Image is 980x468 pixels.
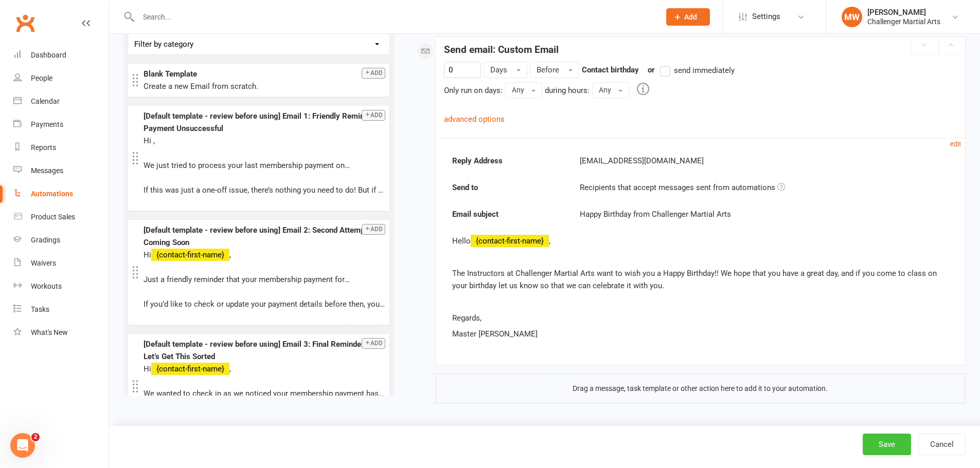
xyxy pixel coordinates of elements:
[144,184,385,196] p: If this was just a one-off issue, there’s nothing you need to do! But if you’d like to check or u...
[98,84,127,95] div: • [DATE]
[12,10,38,36] a: Clubworx
[452,267,949,292] p: The Instructors at Challenger Martial Arts want to wish you a Happy Birthday!! We hope that you h...
[12,226,32,247] img: Profile image for Emily
[452,235,949,247] p: Hello ,
[444,84,503,97] div: Only run on days:
[867,8,940,17] div: [PERSON_NAME]
[31,433,40,441] span: 2
[444,44,559,55] strong: Send email: Custom Email
[31,97,60,105] div: Calendar
[545,84,590,97] div: during hours:
[752,5,780,28] span: Settings
[13,90,109,113] a: Calendar
[98,236,127,247] div: • [DATE]
[37,160,57,171] div: Tahlia
[444,115,505,124] a: advanced options
[572,181,956,194] div: Recipients that accept messages sent from automations
[144,159,385,172] p: We just tried to process your last membership payment on for the amount of , but it looks like it...
[37,84,96,95] div: [PERSON_NAME]
[13,252,109,275] a: Waivers
[484,62,527,78] button: Days
[34,303,85,311] span: sent an image
[37,46,96,57] div: [PERSON_NAME]
[13,298,109,321] a: Tasks
[37,151,566,159] span: Hi [PERSON_NAME], You're feedback is important. Tell us how you feel about Clubworx with emoticon...
[452,328,949,340] p: Master [PERSON_NAME]
[144,80,385,92] div: Create a new Email from scratch.
[31,213,75,221] div: Product Sales
[144,338,385,363] div: [Default template - review before using] Email 3: Final Reminder – Let’s Get This Sorted
[362,224,385,235] button: Add
[12,74,32,95] img: Profile image for Toby
[11,308,23,321] div: B
[537,65,559,74] span: Before
[918,434,966,455] button: Cancel
[530,62,579,78] button: Before
[362,338,385,349] button: Add
[13,67,109,90] a: People
[144,273,385,286] p: Just a friendly reminder that your membership payment for was unsuccessful when we tried on . But...
[37,113,258,121] span: You're welcome. If you need any more help, just let me know.
[31,143,56,152] div: Reports
[13,113,109,136] a: Payments
[37,36,340,45] span: You're welcome. If you need any more help, just let me know. I'm here to assist you.
[19,308,31,321] div: J
[13,205,109,229] a: Product Sales
[867,17,940,26] div: Challenger Martial Arts
[37,122,96,133] div: [PERSON_NAME]
[181,4,199,23] div: Close
[144,68,385,80] div: Blank Template
[68,321,137,362] button: Messages
[13,321,109,344] a: What's New
[12,188,32,209] img: Profile image for Emily
[76,5,132,22] h1: Messages
[31,305,49,313] div: Tasks
[37,265,723,273] span: Hi [PERSON_NAME], Thank you for your reply. Please be advised that your other inquiry is currentl...
[362,110,385,121] button: Add
[52,274,81,285] div: • [DATE]
[144,135,385,147] p: Hi ,
[37,274,50,285] div: Bec
[580,208,948,220] div: Happy Birthday from Challenger Martial Arts
[31,120,63,128] div: Payments
[12,36,32,57] img: Profile image for Toby
[863,434,911,455] button: Save
[362,68,385,79] button: Add
[37,198,96,209] div: [PERSON_NAME]
[12,112,32,133] img: Profile image for Toby
[144,363,385,375] p: Hi ,
[144,249,385,261] p: Hi ,
[135,10,653,24] input: Search...
[31,259,56,267] div: Waivers
[144,298,385,310] p: If you’d like to check or update your payment details before then, you can do so from the payment...
[31,74,52,82] div: People
[98,122,127,133] div: • [DATE]
[13,136,109,159] a: Reports
[59,160,88,171] div: • [DATE]
[592,82,629,98] button: Any
[163,346,180,353] span: Help
[31,190,73,198] div: Automations
[137,321,206,362] button: Help
[582,65,639,74] strong: Contact birthday
[674,64,735,75] span: send immediately
[505,82,542,98] button: Any
[444,208,573,220] strong: Email subject
[642,64,735,77] div: or
[144,387,385,400] p: We wanted to check in as we noticed your membership payment hasn’t gone through yet. We’re schedu...
[13,275,109,298] a: Workouts
[10,433,35,458] iframe: Intercom live chat
[31,282,62,290] div: Workouts
[452,312,949,324] p: Regards,
[13,229,109,252] a: Gradings
[444,155,573,167] strong: Reply Address
[144,110,385,135] div: [Default template - review before using] Email 1: Friendly Reminder – Payment Unsuccessful
[98,46,127,57] div: • [DATE]
[31,166,63,175] div: Messages
[144,224,385,249] div: [Default template - review before using] Email 2: Second Attempt Coming Soon
[69,312,98,323] div: • [DATE]
[31,328,68,336] div: What's New
[83,346,122,353] span: Messages
[490,65,507,74] span: Days
[31,51,66,59] div: Dashboard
